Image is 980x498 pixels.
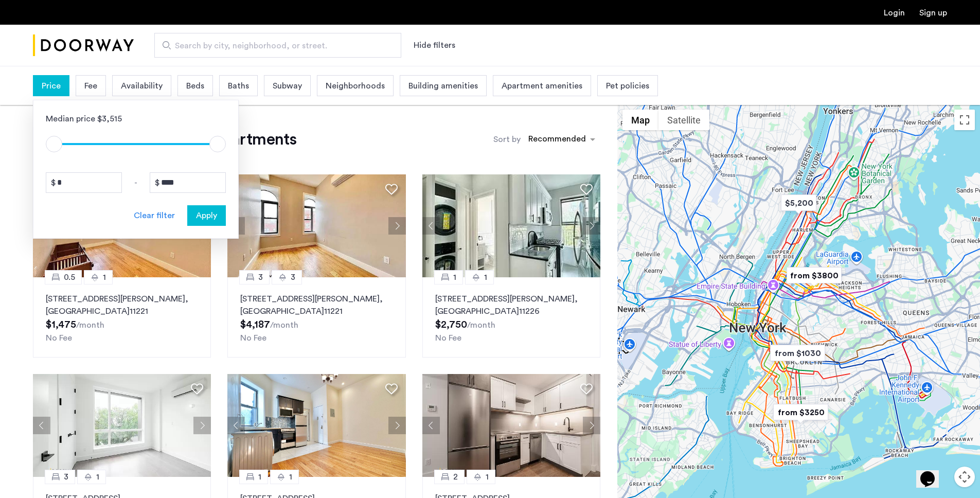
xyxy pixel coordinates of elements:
span: Building amenities [408,80,478,92]
div: Clear filter [134,209,175,222]
button: Show or hide filters [414,39,455,51]
span: ngx-slider [46,136,62,152]
a: Cazamio Logo [33,26,134,65]
button: button [187,205,226,226]
span: Apartment amenities [502,80,582,92]
span: Availability [121,80,163,92]
span: Baths [228,80,249,92]
iframe: chat widget [916,457,949,488]
span: Pet policies [606,80,649,92]
span: Neighborhoods [326,80,385,92]
span: ngx-slider-max [209,136,226,152]
span: Subway [273,80,302,92]
a: Login [884,9,905,17]
span: Apply [196,209,217,222]
input: Price from [46,172,122,193]
span: Beds [186,80,204,92]
div: Median price $3,515 [46,113,226,125]
img: logo [33,26,134,65]
span: Search by city, neighborhood, or street. [175,40,372,52]
input: Apartment Search [154,33,401,58]
span: Fee [84,80,97,92]
input: Price to [150,172,226,193]
a: Registration [919,9,947,17]
ngx-slider: ngx-slider [46,143,226,145]
span: - [134,176,137,189]
span: Price [42,80,61,92]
